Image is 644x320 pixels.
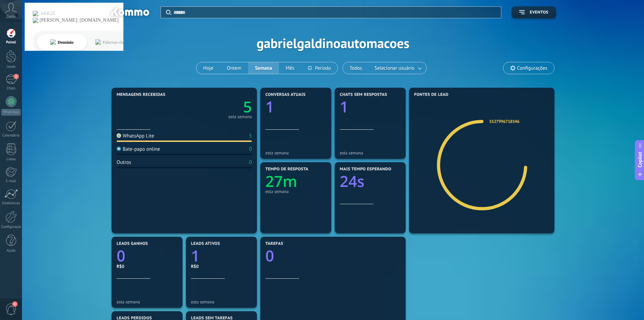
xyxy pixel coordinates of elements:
[340,171,401,192] a: 24s
[265,97,274,117] text: 1
[117,246,177,266] a: 0
[196,62,220,74] button: Hoje
[36,40,52,44] div: Domínio
[517,65,547,71] span: Configurações
[489,119,519,124] a: 5527996718546
[340,150,401,155] div: esta semana
[265,171,297,192] text: 27m
[1,179,21,184] div: E-mail
[1,201,21,206] div: Estatísticas
[184,97,252,117] a: 5
[369,62,426,74] button: Selecionar usuário
[229,115,252,119] div: esta semana
[1,249,21,253] div: Ajuda
[117,241,148,246] span: Leads ganhos
[343,62,369,74] button: Todos
[19,11,33,16] div: v 4.0.25
[265,241,283,246] span: Tarefas
[1,86,21,91] div: Chats
[28,39,34,45] img: tab_domain_overview_orange.svg
[14,74,19,79] span: 1
[1,225,21,229] div: Configurações
[18,18,97,23] div: [PERSON_NAME]: [DOMAIN_NAME]
[191,246,252,266] a: 1
[265,92,306,97] span: Conversas atuais
[279,62,301,74] button: Mês
[12,301,18,307] span: 1
[265,246,401,266] a: 0
[11,18,16,23] img: website_grey.svg
[191,263,252,269] div: R$0
[340,97,349,117] text: 1
[117,246,125,266] text: 0
[243,97,252,117] text: 5
[1,40,21,45] div: Painel
[1,133,21,138] div: Calendário
[81,40,107,44] div: Palavras-chave
[117,133,121,138] img: WhatsApp Lite
[117,263,177,269] div: R$0
[249,133,252,139] div: 5
[117,159,131,166] div: Outros
[11,11,16,16] img: logo_orange.svg
[6,15,16,19] span: Conta
[191,299,252,304] div: esta semana
[637,152,643,167] span: Copilot
[373,64,416,73] span: Selecionar usuário
[220,62,248,74] button: Ontem
[265,189,326,194] div: esta semana
[340,171,364,192] text: 24s
[301,62,338,74] button: Período
[340,92,387,97] span: Chats sem respostas
[117,146,160,152] div: Bate-papo online
[249,159,252,166] div: 0
[249,146,252,152] div: 0
[265,167,308,172] span: Tempo de resposta
[1,157,21,162] div: Listas
[265,150,326,155] div: esta semana
[530,10,548,15] span: Eventos
[1,65,21,69] div: Leads
[117,92,165,97] span: Mensagens recebidas
[73,39,79,45] img: tab_keywords_by_traffic_grey.svg
[1,109,21,115] div: WhatsApp
[117,299,177,304] div: esta semana
[117,147,121,151] img: Bate-papo online
[511,6,556,18] button: Eventos
[340,167,391,172] span: Mais tempo esperando
[191,241,220,246] span: Leads ativos
[191,246,200,266] text: 1
[414,92,449,97] span: Fontes de lead
[117,133,154,139] div: WhatsApp Lite
[265,246,274,266] text: 0
[248,62,279,74] button: Semana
